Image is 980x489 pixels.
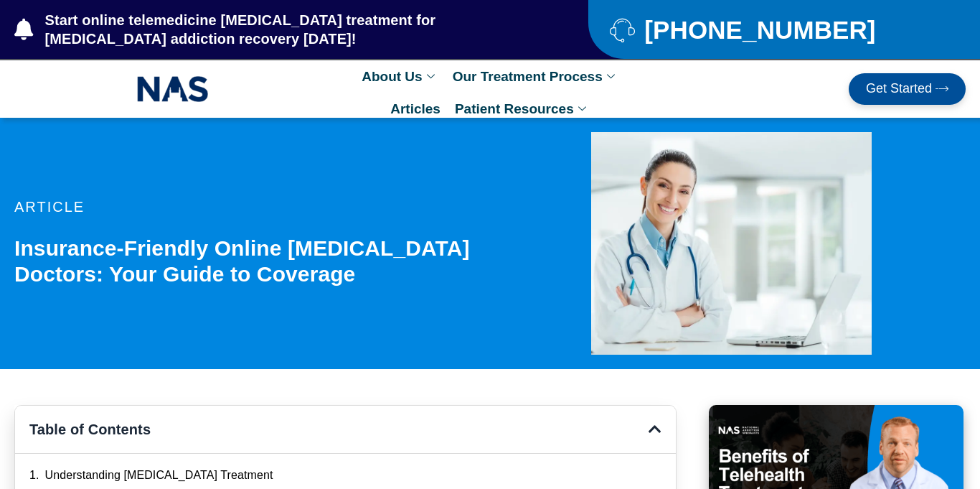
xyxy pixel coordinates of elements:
h1: Insurance-Friendly Online [MEDICAL_DATA] Doctors: Your Guide to Coverage [14,236,497,287]
img: NAS_email_signature-removebg-preview.png [137,73,209,106]
a: Articles [383,93,448,125]
a: Start online telemedicine [MEDICAL_DATA] treatment for [MEDICAL_DATA] addiction recovery [DATE]! [14,11,531,48]
a: Get Started [849,73,966,105]
h4: Table of Contents [29,420,649,439]
p: article [14,200,497,214]
span: [PHONE_NUMBER] [641,21,875,39]
div: Close table of contents [649,422,661,437]
a: Understanding [MEDICAL_DATA] Treatment [45,468,273,483]
a: Our Treatment Process [446,60,626,93]
img: Telemedicine-Suboxone-Doctors-for-Opioid-Addiction-Treatment-in-Tennessee [591,132,872,355]
a: About Us [354,60,445,93]
a: Patient Resources [448,93,597,125]
span: Get Started [866,82,932,96]
span: Start online telemedicine [MEDICAL_DATA] treatment for [MEDICAL_DATA] addiction recovery [DATE]! [42,11,531,48]
a: [PHONE_NUMBER] [610,17,944,42]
